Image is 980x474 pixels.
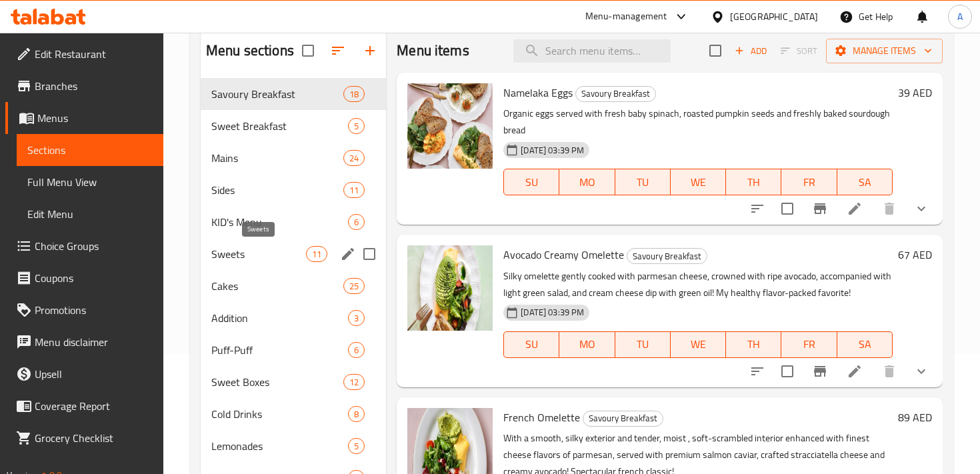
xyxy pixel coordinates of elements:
h6: 89 AED [898,408,932,427]
span: Promotions [35,302,153,318]
span: 5 [349,120,364,133]
button: TU [615,331,671,358]
div: Addition3 [201,302,386,334]
p: Organic eggs served with fresh baby spinach, roasted pumpkin seeds and freshly baked sourdough bread [503,105,893,139]
a: Upsell [5,358,163,390]
span: Sort sections [322,35,354,67]
div: Cold Drinks8 [201,398,386,430]
span: Lemonades [211,438,348,454]
span: WE [676,173,721,192]
button: SU [503,169,559,195]
span: KID's Menu [211,214,348,230]
span: Sides [211,182,343,198]
span: Savoury Breakfast [576,86,655,101]
h2: Menu sections [206,41,294,61]
span: Namelaka Eggs [503,83,573,103]
span: TH [731,335,776,354]
span: SA [843,173,887,192]
div: items [343,374,365,390]
div: Sweet Boxes [211,374,343,390]
span: Savoury Breakfast [627,249,707,264]
div: items [348,438,365,454]
a: Branches [5,70,163,102]
span: SU [509,173,554,192]
span: Cakes [211,278,343,294]
span: 25 [344,280,364,293]
span: MO [565,335,609,354]
span: 24 [344,152,364,165]
span: Choice Groups [35,238,153,254]
div: items [343,182,365,198]
button: WE [671,169,726,195]
div: Sides11 [201,174,386,206]
a: Grocery Checklist [5,422,163,454]
span: 12 [344,376,364,389]
button: MO [559,331,615,358]
button: Add [729,41,772,61]
div: [GEOGRAPHIC_DATA] [730,9,818,24]
span: Full Menu View [27,174,153,190]
div: Menu-management [585,9,667,25]
div: Lemonades5 [201,430,386,462]
button: delete [873,355,905,387]
span: Manage items [837,43,932,59]
span: 11 [344,184,364,197]
span: Puff-Puff [211,342,348,358]
button: show more [905,193,937,225]
span: 3 [349,312,364,325]
span: Select to update [773,357,801,385]
a: Edit Menu [17,198,163,230]
div: Sweets11edit [201,238,386,270]
div: Mains24 [201,142,386,174]
span: Mains [211,150,343,166]
span: Savoury Breakfast [211,86,343,102]
span: Savoury Breakfast [583,411,663,426]
div: items [348,342,365,358]
a: Coverage Report [5,390,163,422]
a: Edit menu item [847,363,863,379]
span: French Omelette [503,407,580,427]
span: Branches [35,78,153,94]
button: SU [503,331,559,358]
img: Avocado Creamy Omelette [407,245,493,331]
a: Promotions [5,294,163,326]
div: Savoury Breakfast [583,411,663,427]
h6: 39 AED [898,83,932,102]
span: TH [731,173,776,192]
div: Sweet Breakfast5 [201,110,386,142]
button: SA [837,169,893,195]
button: WE [671,331,726,358]
div: items [343,86,365,102]
a: Sections [17,134,163,166]
span: Addition [211,310,348,326]
a: Menus [5,102,163,134]
span: Add [733,43,769,59]
p: Silky omelette gently cooked with parmesan cheese, crowned with ripe avocado, accompanied with li... [503,268,893,301]
div: Puff-Puff6 [201,334,386,366]
span: Avocado Creamy Omelette [503,245,624,265]
button: SA [837,331,893,358]
div: items [343,278,365,294]
a: Coupons [5,262,163,294]
span: WE [676,335,721,354]
img: Namelaka Eggs [407,83,493,169]
div: Savoury Breakfast18 [201,78,386,110]
svg: Show Choices [913,363,929,379]
button: sort-choices [741,355,773,387]
span: Cold Drinks [211,406,348,422]
span: Sweet Breakfast [211,118,348,134]
span: Select to update [773,195,801,223]
button: show more [905,355,937,387]
span: Select section [701,37,729,65]
input: search [513,39,671,63]
button: Manage items [826,39,943,63]
span: Edit Restaurant [35,46,153,62]
button: MO [559,169,615,195]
